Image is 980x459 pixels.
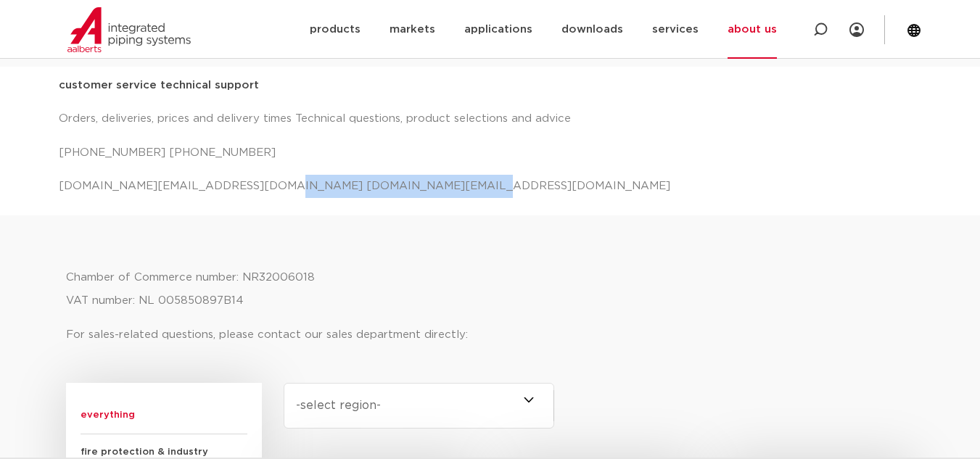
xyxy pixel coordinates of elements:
font: fire protection & industry [81,447,208,457]
font: VAT number: NL 005850897B14 [66,295,244,306]
font: applications [464,24,532,35]
font: For sales-related questions, please contact our sales department directly: [66,329,468,340]
font: [PHONE_NUMBER] [PHONE_NUMBER] [59,147,276,158]
font: downloads [561,24,623,35]
font: [DOMAIN_NAME][EMAIL_ADDRESS][DOMAIN_NAME] [DOMAIN_NAME][EMAIL_ADDRESS][DOMAIN_NAME] [59,181,670,191]
font: Orders, deliveries, prices and delivery times Technical questions, product selections and advice [59,113,571,124]
font: about us [728,24,777,35]
font: Chamber of Commerce number: NR32006018 [66,272,315,283]
font: everything [81,410,135,420]
font: customer service technical support [59,80,259,91]
div: everything [81,397,247,434]
font: markets [390,24,435,35]
font: products [310,24,361,35]
font: services [652,24,699,35]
